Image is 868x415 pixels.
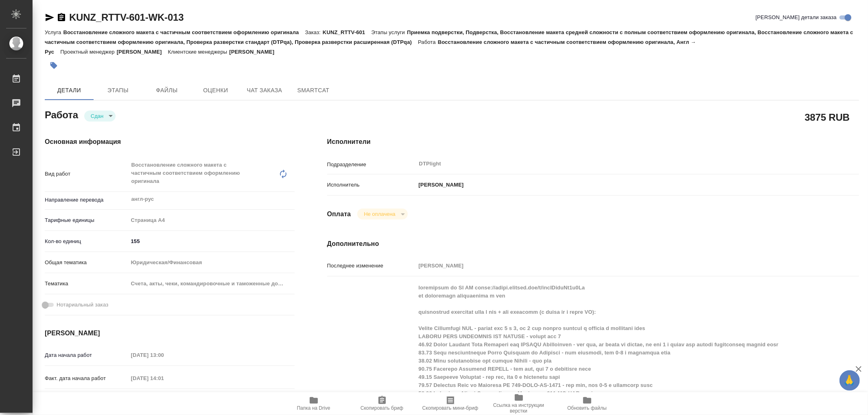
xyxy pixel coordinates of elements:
p: Направление перевода [45,196,128,204]
button: Обновить файлы [553,392,621,415]
p: Клиентские менеджеры [168,49,230,55]
button: Сдан [88,113,106,120]
p: Исполнитель [327,181,416,189]
span: Файлы [147,85,186,96]
span: Обновить файлы [567,405,607,411]
span: Оценки [196,85,235,96]
span: Папка на Drive [297,405,330,411]
button: Ссылка на инструкции верстки [485,392,553,415]
p: Последнее изменение [327,262,416,270]
span: [PERSON_NAME] детали заказа [756,13,837,22]
p: Общая тематика [45,259,128,267]
p: Этапы услуги [371,29,407,35]
span: Чат заказа [245,85,284,96]
input: Пустое поле [416,260,815,272]
input: Пустое поле [128,349,199,361]
h4: Дополнительно [327,239,859,249]
div: Юридическая/Финансовая [128,256,295,269]
h4: Оплата [327,209,351,219]
span: Детали [50,85,89,96]
p: Тематика [45,280,128,288]
p: Кол-во единиц [45,237,128,246]
h2: Работа [45,107,78,122]
p: Проектный менеджер [60,49,116,55]
p: Работа [418,39,438,45]
span: SmartCat [294,85,333,96]
a: KUNZ_RTTV-601-WK-013 [69,12,184,23]
p: Факт. дата начала работ [45,374,128,382]
p: [PERSON_NAME] [117,49,168,55]
span: Нотариальный заказ [57,301,108,309]
input: Пустое поле [128,372,199,384]
button: 🙏 [840,370,860,391]
p: Вид работ [45,170,128,178]
button: Скопировать ссылку [57,13,66,22]
button: Папка на Drive [280,392,348,415]
span: Этапы [98,85,138,96]
button: Скопировать бриф [348,392,416,415]
button: Добавить тэг [45,56,63,74]
h2: 3875 RUB [805,110,850,124]
div: Страница А4 [128,213,295,227]
p: [PERSON_NAME] [229,49,280,55]
p: Дата начала работ [45,351,128,359]
span: Ссылка на инструкции верстки [490,402,548,414]
p: Тарифные единицы [45,216,128,224]
button: Скопировать мини-бриф [416,392,485,415]
button: Не оплачена [361,211,398,217]
p: Приемка подверстки, Подверстка, Восстановление макета средней сложности с полным соответствием оф... [45,29,853,45]
p: [PERSON_NAME] [416,181,464,189]
input: ✎ Введи что-нибудь [128,235,295,247]
div: Сдан [357,209,407,219]
h4: Исполнители [327,137,859,147]
button: Скопировать ссылку для ЯМессенджера [45,13,55,22]
h4: Основная информация [45,137,295,147]
span: Скопировать мини-бриф [422,405,478,411]
p: Услуга [45,29,63,35]
p: KUNZ_RTTV-601 [323,29,371,35]
h4: [PERSON_NAME] [45,328,295,338]
div: Сдан [84,111,116,122]
span: Скопировать бриф [361,405,403,411]
p: Подразделение [327,161,416,169]
p: Восстановление сложного макета с частичным соответствием оформлению оригинала [63,29,305,35]
div: Счета, акты, чеки, командировочные и таможенные документы [128,277,295,291]
p: Заказ: [305,29,323,35]
span: 🙏 [843,372,857,389]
